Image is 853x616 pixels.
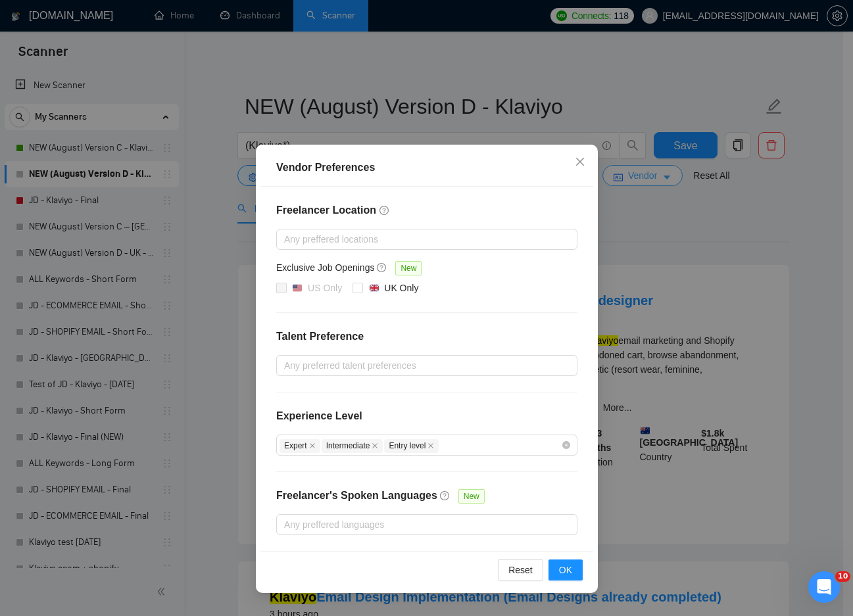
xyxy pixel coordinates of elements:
[427,442,434,449] span: close
[276,329,577,344] h4: Talent Preference
[276,408,362,424] h4: Experience Level
[395,261,422,275] span: New
[548,559,582,580] button: OK
[276,202,577,218] h4: Freelancer Location
[384,439,439,453] span: Entry level
[558,563,572,577] span: OK
[372,442,378,449] span: close
[276,160,577,176] div: Vendor Preferences
[377,262,387,273] span: question-circle
[308,281,342,295] div: US Only
[280,439,320,453] span: Expert
[369,283,378,293] img: 🇬🇧
[498,559,543,580] button: Reset
[562,145,598,180] button: Close
[321,439,383,453] span: Intermediate
[575,156,585,167] span: close
[562,441,570,449] span: close-circle
[379,205,389,216] span: question-circle
[308,442,315,449] span: close
[439,490,450,501] span: question-circle
[808,571,840,603] iframe: Intercom live chat
[276,260,374,275] h5: Exclusive Job Openings
[508,563,533,577] span: Reset
[384,281,418,295] div: UK Only
[276,488,437,504] h4: Freelancer's Spoken Languages
[458,489,484,504] span: New
[835,571,850,582] span: 10
[293,283,302,293] img: 🇺🇸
